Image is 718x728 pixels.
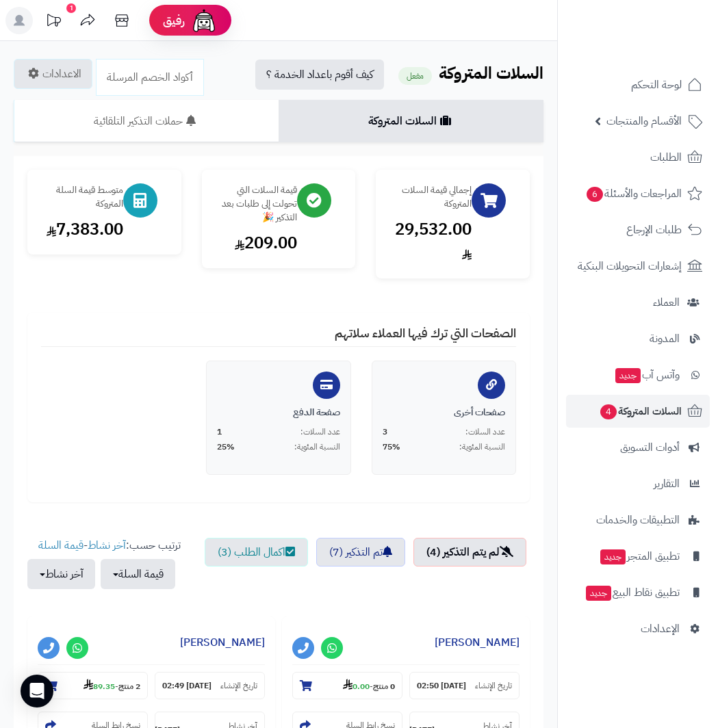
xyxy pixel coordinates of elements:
[389,183,472,211] div: إجمالي قيمة السلات المتروكة
[216,183,298,224] div: قيمة السلات التي تحولت إلى طلبات بعد التذكير 🎉
[585,184,682,203] span: المراجعات والأسئلة
[631,75,682,94] span: لوحة التحكم
[162,680,211,692] strong: [DATE] 02:49
[620,438,680,457] span: أدوات التسويق
[14,59,92,89] a: الاعدادات
[389,218,472,265] div: 29,532.00
[41,183,123,211] div: متوسط قيمة السلة المتروكة
[163,12,185,29] span: رفيق
[101,559,175,589] button: قيمة السلة
[614,365,680,385] span: وآتس آب
[38,537,84,554] a: قيمة السلة
[27,538,181,589] ul: ترتيب حسب: -
[36,7,70,38] a: تحديثات المنصة
[615,368,641,383] span: جديد
[650,329,680,348] span: المدونة
[566,359,710,391] a: وآتس آبجديد
[566,141,710,174] a: الطلبات
[84,679,140,692] small: -
[566,504,710,536] a: التطبيقات والخدمات
[566,286,710,319] a: العملاء
[220,680,257,692] small: تاريخ الإنشاء
[294,441,340,453] span: النسبة المئوية:
[383,406,505,419] div: صفحات أخرى
[475,680,512,692] small: تاريخ الإنشاء
[217,441,235,453] span: 25%
[626,220,682,239] span: طلبات الإرجاع
[566,540,710,573] a: تطبيق المتجرجديد
[14,100,279,142] a: حملات التذكير التلقائية
[625,38,705,67] img: logo-2.png
[88,537,126,554] a: آخر نشاط
[641,619,680,638] span: الإعدادات
[566,213,710,246] a: طلبات الإرجاع
[654,474,680,493] span: التقارير
[216,231,298,255] div: 209.00
[279,100,543,142] a: السلات المتروكة
[586,586,611,601] span: جديد
[566,68,710,101] a: لوحة التحكم
[300,426,340,438] span: عدد السلات:
[599,402,682,421] span: السلات المتروكة
[205,538,308,567] a: اكمال الطلب (3)
[600,549,626,564] span: جديد
[118,680,140,692] strong: 2 منتج
[38,672,148,699] section: 2 منتج-89.35
[587,187,603,202] span: 6
[316,538,405,567] a: تم التذكير (7)
[66,3,76,13] div: 1
[217,426,222,438] span: 1
[566,467,710,500] a: التقارير
[566,431,710,464] a: أدوات التسويق
[27,559,95,589] button: آخر نشاط
[292,672,402,699] section: 0 منتج-0.00
[417,680,466,692] strong: [DATE] 02:50
[96,59,204,96] a: أكواد الخصم المرسلة
[435,634,520,651] a: [PERSON_NAME]
[255,60,384,90] a: كيف أقوم باعداد الخدمة ؟
[180,634,265,651] a: [PERSON_NAME]
[190,7,218,34] img: ai-face.png
[21,675,53,707] div: Open Intercom Messenger
[465,426,505,438] span: عدد السلات:
[413,538,526,567] a: لم يتم التذكير (4)
[585,583,680,602] span: تطبيق نقاط البيع
[459,441,505,453] span: النسبة المئوية:
[566,576,710,609] a: تطبيق نقاط البيعجديد
[566,322,710,355] a: المدونة
[41,326,516,348] h4: الصفحات التي ترك فيها العملاء سلاتهم
[596,510,680,530] span: التطبيقات والخدمات
[217,406,339,419] div: صفحة الدفع
[84,680,115,692] strong: 89.35
[650,148,682,167] span: الطلبات
[599,547,680,566] span: تطبيق المتجر
[439,61,543,86] b: السلات المتروكة
[606,112,682,131] span: الأقسام والمنتجات
[578,257,682,276] span: إشعارات التحويلات البنكية
[383,441,400,453] span: 75%
[373,680,395,692] strong: 0 منتج
[398,67,432,85] small: مفعل
[343,679,395,692] small: -
[566,250,710,283] a: إشعارات التحويلات البنكية
[41,218,123,241] div: 7,383.00
[343,680,370,692] strong: 0.00
[566,177,710,210] a: المراجعات والأسئلة6
[653,293,680,312] span: العملاء
[600,404,617,419] span: 4
[566,612,710,645] a: الإعدادات
[383,426,387,438] span: 3
[566,395,710,428] a: السلات المتروكة4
